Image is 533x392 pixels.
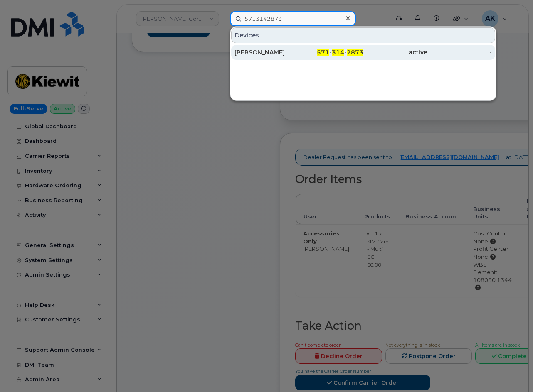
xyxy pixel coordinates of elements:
div: - - [299,48,363,56]
div: Devices [231,27,495,43]
div: [PERSON_NAME] [234,48,299,56]
span: 571 [317,49,329,56]
a: [PERSON_NAME]571-314-2873active- [231,45,495,60]
input: Find something... [230,11,356,26]
span: 2873 [347,49,363,56]
div: - [427,48,492,56]
div: active [363,48,428,56]
span: 314 [332,49,344,56]
iframe: Messenger Launcher [497,356,527,386]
